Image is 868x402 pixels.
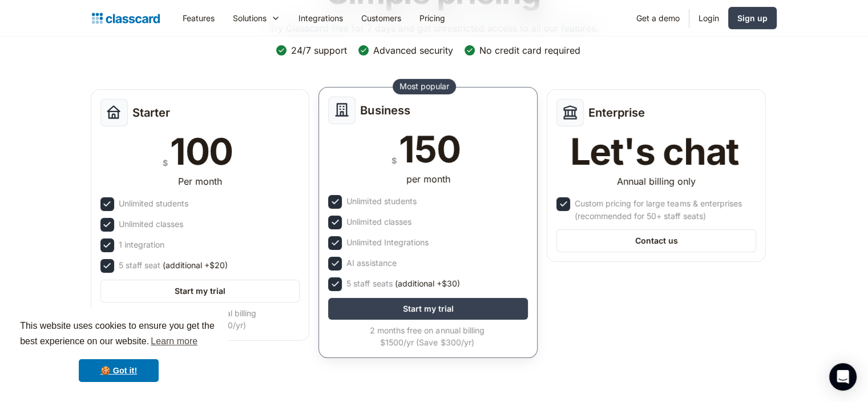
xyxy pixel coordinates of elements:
[100,280,300,303] a: Start my trial
[346,257,396,269] div: AI assistance
[149,333,199,350] a: learn more about cookies
[689,5,728,31] a: Login
[346,216,411,228] div: Unlimited classes
[291,44,347,57] div: 24/7 support
[588,106,645,120] h2: Enterprise
[163,156,168,170] div: $
[556,229,756,252] a: Contact us
[399,81,449,92] div: Most popular
[119,218,183,230] div: Unlimited classes
[132,106,170,120] h2: Starter
[399,131,460,168] div: 150
[346,195,416,208] div: Unlimited students
[92,10,160,26] a: home
[410,5,454,31] a: Pricing
[289,5,352,31] a: Integrations
[233,12,267,24] div: Solutions
[100,307,298,331] div: 2 months free on annual billing $1000/yr (Save $200/yr)
[406,172,450,186] div: per month
[728,7,777,29] a: Sign up
[394,277,459,290] span: (additional +$30)
[224,5,289,31] div: Solutions
[829,363,857,391] div: Open Intercom Messenger
[346,236,428,249] div: Unlimited Integrations
[79,359,159,382] a: dismiss cookie message
[617,174,696,188] div: Annual billing only
[575,197,754,222] div: Custom pricing for large teams & enterprises (recommended for 50+ staff seats)
[119,197,188,210] div: Unlimited students
[9,308,228,393] div: cookieconsent
[346,277,459,290] div: 5 staff seats
[328,298,528,320] a: Start my trial
[173,5,224,31] a: Features
[570,133,739,170] div: Let's chat
[352,5,410,31] a: Customers
[328,324,526,348] div: 2 months free on annual billing $1500/yr (Save $300/yr)
[119,259,228,272] div: 5 staff seat
[627,5,689,31] a: Get a demo
[391,153,397,168] div: $
[20,319,217,350] span: This website uses cookies to ensure you get the best experience on our website.
[373,44,453,57] div: Advanced security
[163,259,228,272] span: (additional +$20)
[479,44,580,57] div: No credit card required
[360,104,410,117] h2: Business
[119,238,164,251] div: 1 integration
[170,133,233,170] div: 100
[737,12,768,24] div: Sign up
[178,174,222,188] div: Per month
